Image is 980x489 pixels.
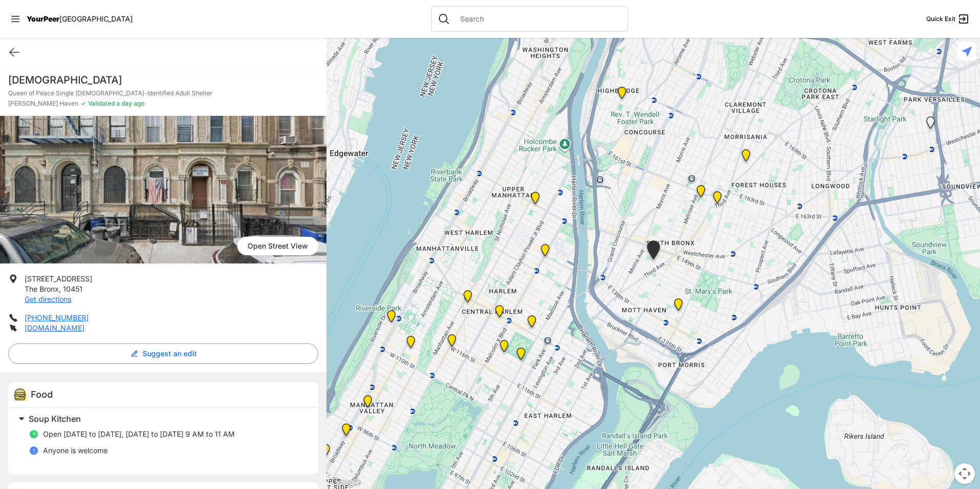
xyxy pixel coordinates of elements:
[926,15,955,23] span: Quick Exit
[8,73,318,87] h1: [DEMOGRAPHIC_DATA]
[454,14,621,24] input: Search
[27,14,59,23] span: YourPeer
[707,187,728,212] div: Wellness Center
[29,414,81,424] span: Soup Kitchen
[336,419,357,444] div: Food Provider
[690,181,711,206] div: Bronx Citadel Corps
[441,330,462,355] div: Harlem
[59,284,61,293] span: ,
[25,323,85,332] a: [DOMAIN_NAME]
[31,389,53,400] span: Food
[80,99,86,108] span: ✓
[8,343,318,364] button: Suggest an edit
[926,13,970,25] a: Quick Exit
[8,99,78,108] span: [PERSON_NAME] Haven
[25,313,89,322] a: [PHONE_NUMBER]
[88,99,115,107] span: Validated
[25,274,92,283] span: [STREET_ADDRESS]
[8,89,318,97] p: Queen of Peace Single [DEMOGRAPHIC_DATA]-Identified Adult Shelter
[27,16,133,22] a: YourPeer[GEOGRAPHIC_DATA]
[142,349,197,359] span: Suggest an edit
[43,430,235,438] span: Open [DATE] to [DATE], [DATE] to [DATE] 9 AM to 11 AM
[63,284,83,293] span: 10451
[59,14,133,23] span: [GEOGRAPHIC_DATA]
[954,463,975,484] button: Map camera controls
[43,445,108,456] p: Anyone is welcome
[521,311,542,336] div: East Harlem
[329,476,363,489] img: Google
[641,236,666,268] div: Queen of Peace Single Male-Identified Adult Shelter
[535,240,556,264] div: Harlem Temple Corps
[237,237,318,255] span: Open Street View
[25,284,59,293] span: The Bronx
[25,295,71,303] a: Get directions
[400,332,421,356] div: The Cathedral Church of St. John the Divine
[115,99,145,107] span: a day ago
[310,445,331,470] div: Senior Programming
[489,301,510,325] div: Willis Green Jr. Adult Healthcare Center
[357,391,378,416] div: Manhattan
[329,476,363,489] a: Open this area in Google Maps (opens a new window)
